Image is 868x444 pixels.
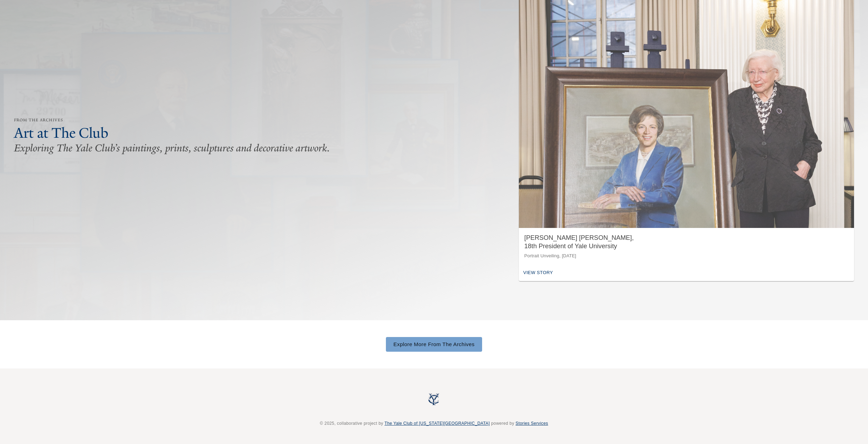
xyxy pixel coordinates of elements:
a: From the Archives [14,117,63,122]
p: Portrait Unveiling, [DATE] [524,253,848,259]
a: Stories Services [516,421,548,426]
h2: Art at The Club [14,124,108,142]
div: View Story [522,267,555,278]
a: The Yale Club of [US_STATE][GEOGRAPHIC_DATA] [384,421,490,426]
span: © 2025 , collaborative project by powered by [320,421,548,426]
a: Explore More From The Archives [386,337,482,352]
h3: Exploring The Yale Club’s paintings, prints, sculptures and decorative artwork. [14,142,494,155]
div: [PERSON_NAME] [PERSON_NAME], 18th President of Yale University [524,234,848,251]
img: Yale Club of New York City [425,391,442,408]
